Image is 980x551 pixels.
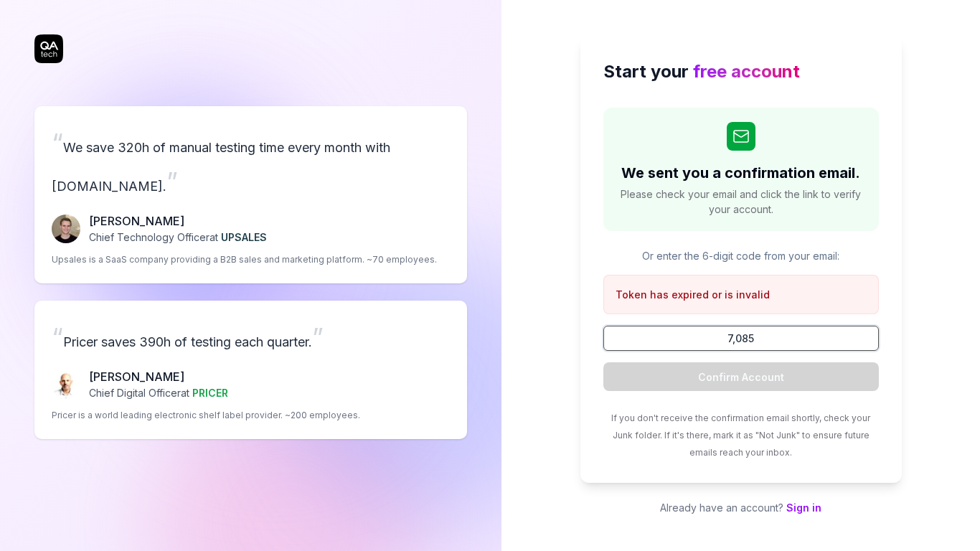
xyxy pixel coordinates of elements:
p: Chief Technology Officer at [89,230,267,245]
p: Pricer is a world leading electronic shelf label provider. ~200 employees. [52,409,360,422]
button: Confirm Account [603,362,879,391]
span: If you don't receive the confirmation email shortly, check your Junk folder. If it's there, mark ... [611,413,870,458]
h2: Start your [603,59,879,85]
span: UPSALES [221,231,267,243]
a: Sign in [786,501,821,514]
p: Chief Digital Officer at [89,385,228,400]
p: [PERSON_NAME] [89,212,267,230]
span: PRICER [192,387,228,399]
p: Upsales is a SaaS company providing a B2B sales and marketing platform. ~70 employees. [52,253,437,266]
p: We save 320h of manual testing time every month with [DOMAIN_NAME]. [52,123,450,201]
span: free account [693,61,800,82]
p: Token has expired or is invalid [616,287,770,302]
span: ” [312,321,324,353]
p: Pricer saves 390h of testing each quarter. [52,318,450,357]
a: “We save 320h of manual testing time every month with [DOMAIN_NAME].”Fredrik Seidl[PERSON_NAME]Ch... [34,106,467,283]
span: Please check your email and click the link to verify your account. [618,187,864,217]
p: Already have an account? [580,500,902,515]
span: “ [52,127,63,159]
h2: We sent you a confirmation email. [621,162,860,184]
span: “ [52,321,63,353]
img: Fredrik Seidl [52,215,80,243]
img: Chris Chalkitis [52,370,80,399]
a: “Pricer saves 390h of testing each quarter.”Chris Chalkitis[PERSON_NAME]Chief Digital Officerat P... [34,301,467,439]
p: Or enter the 6-digit code from your email: [603,248,879,263]
p: [PERSON_NAME] [89,368,228,385]
span: ” [166,166,178,197]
